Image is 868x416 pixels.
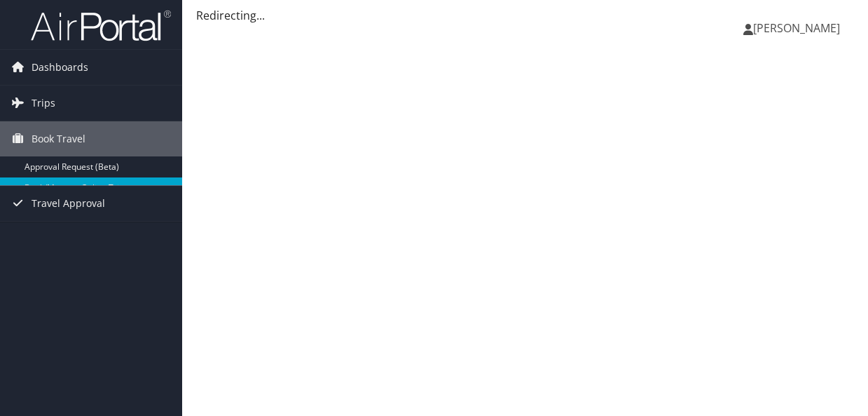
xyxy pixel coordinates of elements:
[32,50,88,85] span: Dashboards
[31,9,171,42] img: airportal-logo.png
[196,7,854,24] div: Redirecting...
[32,121,85,156] span: Book Travel
[743,7,854,49] a: [PERSON_NAME]
[32,86,55,121] span: Trips
[32,186,105,221] span: Travel Approval
[753,20,840,36] span: [PERSON_NAME]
